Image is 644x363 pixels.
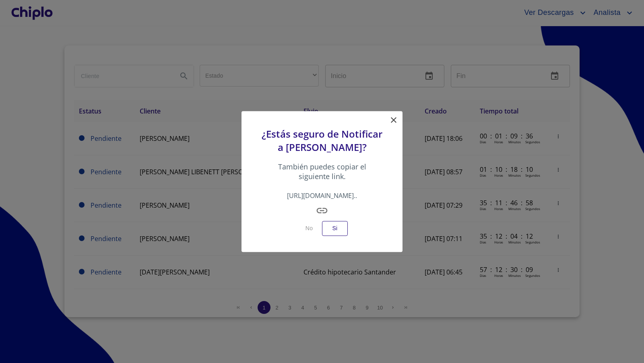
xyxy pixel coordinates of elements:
span: Si [328,223,341,233]
p: ¿Estás seguro de Notificar a [PERSON_NAME]? [262,127,382,162]
span: No [299,223,319,233]
p: [URL][DOMAIN_NAME].. [262,191,382,204]
p: También puedes copiar el siguiente link. [262,162,382,191]
button: Si [322,221,348,236]
button: No [296,221,322,236]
